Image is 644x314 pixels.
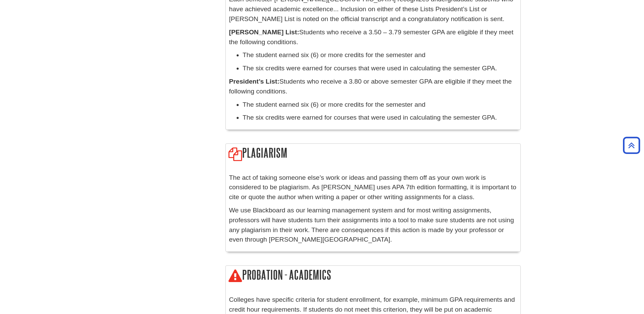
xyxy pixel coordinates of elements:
p: The act of taking someone else’s work or ideas and passing them off as your own work is considere... [229,173,517,202]
a: Back to Top [621,141,642,150]
h2: Plagiarism [226,144,520,163]
p: Students who receive a 3.80 or above semester GPA are eligible if they meet the following conditi... [229,77,517,97]
p: The six credits were earned for courses that were used in calculating the semester GPA. [243,64,517,73]
p: We use Blackboard as our learning management system and for most writing assignments, professors ... [229,206,517,245]
p: Students who receive a 3.50 – 3.79 semester GPA are eligible if they meet the following conditions. [229,28,517,47]
h2: Probation - Academics [226,266,520,285]
p: The student earned six (6) or more credits for the semester and [243,100,517,110]
strong: [PERSON_NAME] List: [229,29,299,36]
p: The six credits were earned for courses that were used in calculating the semester GPA. [243,113,517,123]
p: The student earned six (6) or more credits for the semester and [243,50,517,60]
strong: President’s List: [229,78,280,85]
